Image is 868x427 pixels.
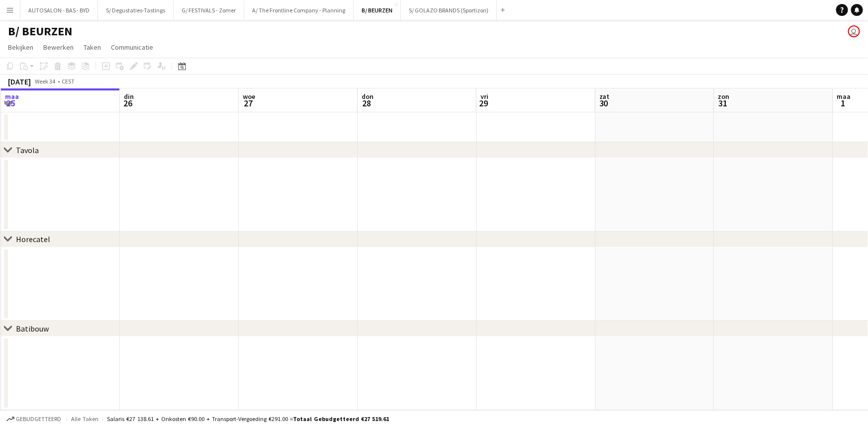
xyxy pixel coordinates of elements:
[62,78,75,85] div: CEST
[293,415,389,423] span: Totaal gebudgetteerd €27 519.61
[71,415,98,423] span: Alle taken
[479,97,488,109] span: 29
[107,415,389,423] div: Salaris €27 138.61 + Onkosten €90.00 + Transport-vergoeding €291.00 =
[244,0,354,20] button: A/ The Frontline Company - Planning
[80,41,105,54] a: Taken
[111,43,153,52] span: Communicatie
[3,97,19,109] span: 25
[5,414,63,425] button: Gebudgetteerd
[354,0,401,20] button: B/ BEURZEN
[360,97,374,109] span: 28
[39,41,78,54] a: Bewerken
[836,97,851,109] span: 1
[848,25,860,37] app-user-avatar: Sarah Mulowayi
[8,77,31,86] div: [DATE]
[837,92,851,101] span: maa
[599,92,610,101] span: zat
[16,234,50,244] div: Horecatel
[43,43,74,52] span: Bewerken
[243,92,255,101] span: woe
[16,416,61,423] span: Gebudgetteerd
[33,78,58,85] span: Week 34
[401,0,497,20] button: S/ GOLAZO BRANDS (Sportizon)
[20,0,98,20] button: AUTOSALON - BAS - BYD
[598,97,610,109] span: 30
[84,43,101,52] span: Taken
[16,145,39,155] div: Tavola
[241,97,255,109] span: 27
[16,324,49,334] div: Batibouw
[8,43,33,52] span: Bekijken
[718,92,730,101] span: zon
[5,92,19,101] span: maa
[362,92,374,101] span: don
[122,97,134,109] span: 26
[481,92,488,101] span: vri
[717,97,730,109] span: 31
[174,0,244,20] button: G/ FESTIVALS - Zomer
[107,41,157,54] a: Communicatie
[8,24,72,39] h1: B/ BEURZEN
[98,0,174,20] button: S/ Degustaties-Tastings
[124,92,134,101] span: din
[4,41,37,54] a: Bekijken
